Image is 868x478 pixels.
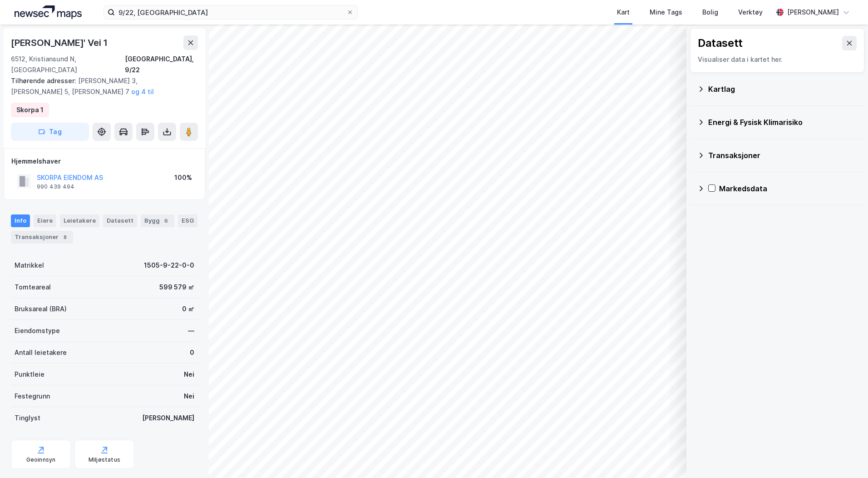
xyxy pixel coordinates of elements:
[60,233,69,242] div: 8
[719,183,857,194] div: Markedsdata
[15,347,67,358] div: Antall leietakere
[141,214,174,227] div: Bygg
[15,325,60,336] div: Eiendomstype
[11,75,191,97] div: [PERSON_NAME] 3, [PERSON_NAME] 5, [PERSON_NAME] 7
[37,183,74,190] div: 990 439 494
[738,7,763,18] div: Verktøy
[60,214,99,227] div: Leietakere
[125,54,198,75] div: [GEOGRAPHIC_DATA], 9/22
[11,123,89,141] button: Tag
[142,413,194,423] div: [PERSON_NAME]
[15,304,67,314] div: Bruksareal (BRA)
[15,282,51,293] div: Tomteareal
[11,77,78,85] span: Tilhørende adresser:
[34,214,56,227] div: Eiere
[11,156,197,167] div: Hjemmelshaver
[11,54,125,75] div: 6512, Kristiansund N, [GEOGRAPHIC_DATA]
[184,369,194,380] div: Nei
[15,413,40,423] div: Tinglyst
[159,282,194,293] div: 599 579 ㎡
[26,456,56,463] div: Geoinnsyn
[15,260,44,271] div: Matrikkel
[11,35,109,50] div: [PERSON_NAME]' Vei 1
[708,84,857,95] div: Kartlag
[823,434,868,478] iframe: Chat Widget
[698,54,857,65] div: Visualiser data i kartet her.
[15,391,50,402] div: Festegrunn
[182,304,194,314] div: 0 ㎡
[11,231,73,244] div: Transaksjoner
[16,105,44,115] div: Skorpa 1
[103,214,137,227] div: Datasett
[708,150,857,161] div: Transaksjoner
[698,36,743,50] div: Datasett
[178,214,197,227] div: ESG
[11,214,30,227] div: Info
[823,434,868,478] div: Kontrollprogram for chat
[184,391,194,402] div: Nei
[15,5,82,19] img: logo.a4113a55bc3d86da70a041830d287a7e.svg
[617,7,630,18] div: Kart
[162,216,171,225] div: 6
[174,172,192,183] div: 100%
[650,7,682,18] div: Mine Tags
[702,7,718,18] div: Bolig
[15,369,44,380] div: Punktleie
[708,117,857,128] div: Energi & Fysisk Klimarisiko
[188,325,194,336] div: —
[144,260,194,271] div: 1505-9-22-0-0
[115,5,346,19] input: Søk på adresse, matrikkel, gårdeiere, leietakere eller personer
[89,456,120,463] div: Miljøstatus
[787,7,839,18] div: [PERSON_NAME]
[190,347,194,358] div: 0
